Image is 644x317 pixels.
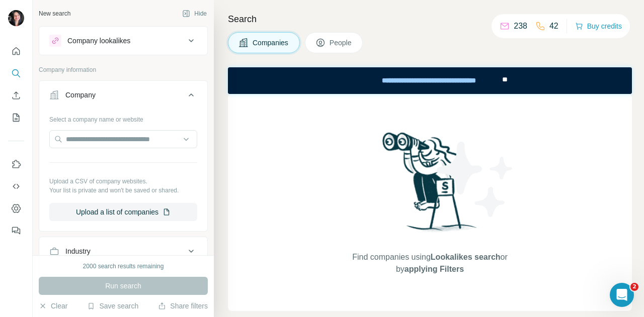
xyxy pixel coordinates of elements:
button: Company [39,83,207,111]
div: 2000 search results remaining [83,262,164,271]
p: 42 [549,20,558,32]
div: Select a company name or website [49,111,197,124]
button: Save search [87,301,138,311]
img: Avatar [8,10,24,26]
button: Upload a list of companies [49,203,197,221]
button: Quick start [8,42,24,60]
span: 2 [630,283,638,291]
span: Find companies using or by [349,251,510,275]
button: Company lookalikes [39,29,207,53]
div: Company [65,90,96,100]
button: Share filters [158,301,208,311]
span: People [330,38,353,48]
p: Your list is private and won't be saved or shared. [49,186,197,195]
button: Feedback [8,222,24,240]
span: Companies [253,38,289,48]
div: Industry [65,246,91,256]
button: Hide [175,6,214,21]
p: Upload a CSV of company websites. [49,177,197,186]
button: Enrich CSV [8,86,24,104]
div: Company lookalikes [67,36,130,46]
button: Industry [39,239,207,263]
button: Use Surfe API [8,177,24,195]
p: 238 [514,20,527,32]
button: Buy credits [575,19,622,33]
span: applying Filters [405,265,464,273]
img: Surfe Illustration - Woman searching with binoculars [378,130,482,242]
div: New search [39,9,70,18]
button: Clear [39,301,67,311]
button: Use Surfe on LinkedIn [8,155,24,173]
img: Surfe Illustration - Stars [430,134,521,225]
span: Lookalikes search [431,253,501,261]
button: Dashboard [8,199,24,218]
p: Company information [39,65,208,74]
button: My lists [8,109,24,127]
h4: Search [228,12,632,26]
iframe: Intercom live chat [610,283,634,307]
iframe: Banner [228,67,632,94]
button: Search [8,64,24,82]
